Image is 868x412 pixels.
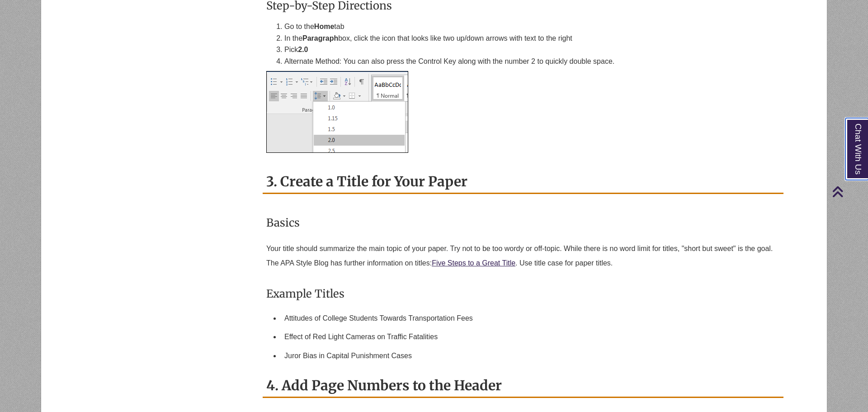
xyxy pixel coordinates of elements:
[281,327,780,346] li: Effect of Red Light Cameras on Traffic Fatalities
[281,309,780,328] li: Attitudes of College Students Towards Transportation Fees
[284,44,780,56] li: Pick
[832,185,866,198] a: Back to Top
[314,23,334,30] strong: Home
[284,33,780,44] li: In the box, click the icon that looks like two up/down arrows with text to the right
[266,283,780,304] h3: Example Titles
[302,34,338,42] strong: Paragraph
[266,238,780,274] p: Your title should summarize the main topic of your paper. Try not to be too wordy or off-topic. W...
[284,21,780,33] li: Go to the tab
[298,46,308,53] strong: 2.0
[432,259,515,267] a: Five Steps to a Great Title
[284,56,780,67] li: Alternate Method: You can also press the Control Key along with the number 2 to quickly double sp...
[281,346,780,365] li: Juror Bias in Capital Punishment Cases
[266,212,780,233] h3: Basics
[263,374,783,398] h2: 4. Add Page Numbers to the Header
[266,71,408,153] img: Paragraph > Spacing > 2.0
[263,170,783,194] h2: 3. Create a Title for Your Paper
